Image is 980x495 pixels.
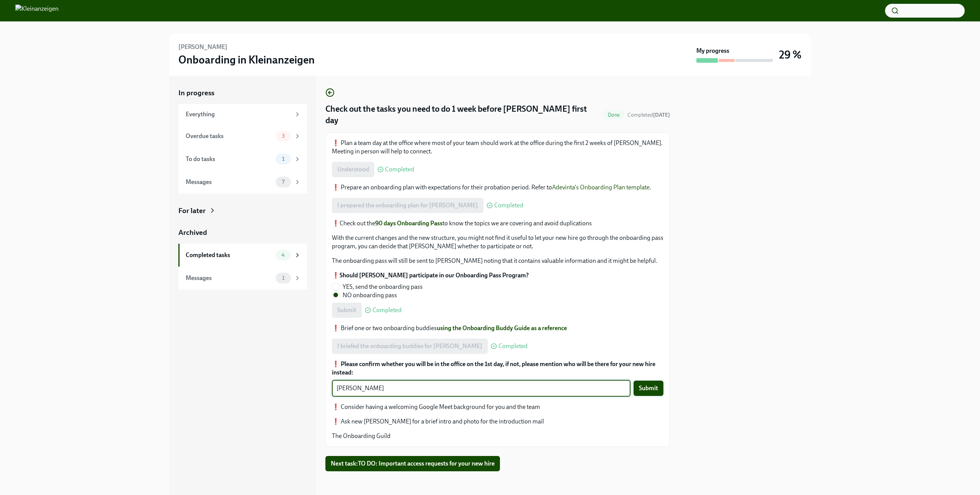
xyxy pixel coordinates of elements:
span: 3 [277,133,289,139]
span: Completed [372,307,402,313]
a: using the Onboarding Buddy Guide as a reference [437,324,567,332]
a: 90 days Onboarding Pass [375,220,443,227]
div: To do tasks [186,155,273,163]
span: 7 [277,179,289,185]
label: ❗️Should [PERSON_NAME] participate in our Onboarding Pass Program? [332,271,529,280]
span: Completed [627,112,670,118]
p: ❗️ Plan a team day at the office where most of your team should work at the office during the fir... [332,139,663,156]
a: Overdue tasks3 [178,125,307,148]
span: NO onboarding pass [343,291,397,300]
span: 1 [278,275,289,281]
h6: [PERSON_NAME] [178,43,227,51]
p: With the current changes and the new structure, you might not find it useful to let your new hire... [332,234,663,251]
h3: 29 % [779,48,802,62]
textarea: [PERSON_NAME] [336,384,626,393]
span: 4 [277,252,289,258]
p: The onboarding pass will still be sent to [PERSON_NAME] noting that it contains valuable informat... [332,257,663,265]
strong: My progress [696,47,729,55]
div: Overdue tasks [186,132,273,140]
span: Completed [385,166,414,173]
strong: [DATE] [653,112,670,118]
a: In progress [178,88,307,98]
a: Messages7 [178,171,307,194]
p: ❗️ Ask new [PERSON_NAME] for a brief intro and photo for the introduction mail [332,417,663,426]
div: For later [178,206,206,216]
div: Everything [186,110,291,119]
span: 1 [278,156,289,162]
div: Completed tasks [186,251,273,259]
p: ❗️ Consider having a welcoming Google Meet background for you and the team [332,403,663,411]
span: Next task : TO DO: Important access requests for your new hire [331,460,495,467]
span: Completed [494,202,523,208]
p: ❗️ Brief one or two onboarding buddies [332,324,663,332]
div: Messages [186,178,273,186]
a: To do tasks1 [178,148,307,171]
h4: Check out the tasks you need to do 1 week before [PERSON_NAME] first day [325,103,600,126]
a: Completed tasks4 [178,244,307,267]
span: Completed [498,343,528,349]
a: Adevinta's Onboarding Plan template [552,184,650,191]
span: Done [603,112,624,118]
div: Messages [186,274,273,282]
p: ❗️ Prepare an onboarding plan with expectations for their probation period. Refer to . [332,183,663,192]
button: Next task:TO DO: Important access requests for your new hire [325,456,500,471]
a: Archived [178,228,307,238]
button: Submit [634,381,663,396]
p: ❗️Check out the to know the topics we are covering and avoid duplications [332,219,663,228]
span: Submit [639,384,658,392]
a: For later [178,206,307,216]
span: YES, send the onboarding pass [343,283,423,291]
label: ❗️ Please confirm whether you will be in the office on the 1st day, if not, please mention who wi... [332,360,663,377]
h3: Onboarding in Kleinanzeigen [178,53,315,67]
a: Everything [178,104,307,125]
p: The Onboarding Guild [332,432,663,440]
span: October 9th, 2025 13:06 [627,111,670,119]
a: Messages1 [178,267,307,290]
img: Kleinanzeigen [15,5,59,17]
